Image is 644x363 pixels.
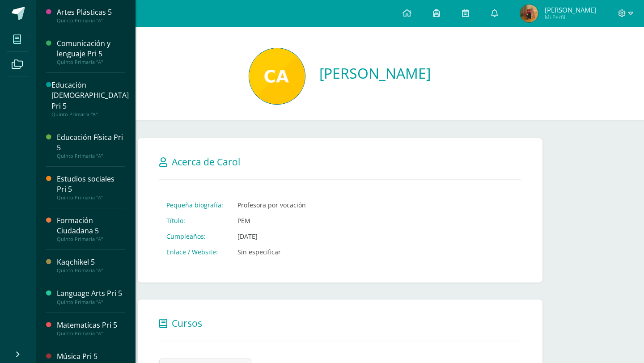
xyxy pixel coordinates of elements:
[172,317,202,329] span: Cursos
[249,48,305,104] img: d2db10de14552c4b371f094d04ced0a3.png
[159,244,230,260] td: Enlace / Website:
[51,111,129,118] div: Quinto Primaria "A"
[57,153,125,159] div: Quinto Primaria "A"
[520,4,538,22] img: f779a4e8ad232e87fc701809dd56c7cb.png
[57,257,125,274] a: Kaqchikel 5Quinto Primaria "A"
[230,213,313,228] td: PEM
[545,5,596,14] span: [PERSON_NAME]
[172,156,240,168] span: Acerca de Carol
[57,351,125,362] div: Música Pri 5
[51,80,129,117] a: Educación [DEMOGRAPHIC_DATA] Pri 5Quinto Primaria "A"
[57,330,125,337] div: Quinto Primaria "A"
[230,197,313,213] td: Profesora por vocación
[57,288,125,305] a: Language Arts Pri 5Quinto Primaria "A"
[159,197,230,213] td: Pequeña biografía:
[57,236,125,242] div: Quinto Primaria "A"
[57,17,125,24] div: Quinto Primaria "A"
[57,194,125,201] div: Quinto Primaria "A"
[57,320,125,337] a: Matematícas Pri 5Quinto Primaria "A"
[230,228,313,244] td: [DATE]
[57,215,125,236] div: Formación Ciudadana 5
[57,59,125,65] div: Quinto Primaria "A"
[57,267,125,274] div: Quinto Primaria "A"
[57,288,125,299] div: Language Arts Pri 5
[159,213,230,228] td: Título:
[230,244,313,260] td: Sin especificar
[57,299,125,305] div: Quinto Primaria "A"
[57,38,125,59] div: Comunicación y lenguaje Pri 5
[159,228,230,244] td: Cumpleaños:
[57,215,125,242] a: Formación Ciudadana 5Quinto Primaria "A"
[57,7,125,17] div: Artes Plásticas 5
[545,13,596,21] span: Mi Perfil
[57,132,125,153] div: Educación Física Pri 5
[57,320,125,330] div: Matematícas Pri 5
[57,132,125,159] a: Educación Física Pri 5Quinto Primaria "A"
[319,63,431,83] a: [PERSON_NAME]
[57,174,125,194] div: Estudios sociales Pri 5
[57,38,125,65] a: Comunicación y lenguaje Pri 5Quinto Primaria "A"
[57,7,125,24] a: Artes Plásticas 5Quinto Primaria "A"
[51,80,129,111] div: Educación [DEMOGRAPHIC_DATA] Pri 5
[57,174,125,201] a: Estudios sociales Pri 5Quinto Primaria "A"
[57,257,125,267] div: Kaqchikel 5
